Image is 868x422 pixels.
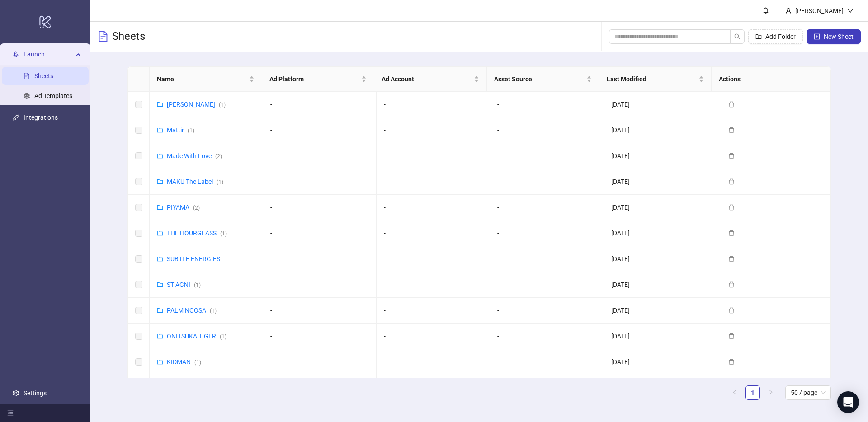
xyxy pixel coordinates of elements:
[785,8,792,14] span: user
[157,281,163,288] span: folder
[599,67,712,92] th: Last Modified
[377,324,490,349] td: -
[604,272,717,298] td: [DATE]
[157,178,163,185] span: folder
[785,385,831,400] div: Page Size
[604,324,717,349] td: [DATE]
[728,127,735,133] span: delete
[167,255,220,263] a: SUBTLE ENERGIES
[157,74,247,84] span: Name
[167,281,201,288] a: ST AGNI(1)
[768,389,774,395] span: right
[167,204,200,211] a: PIYAMA(2)
[490,143,604,169] td: -
[728,307,735,314] span: delete
[727,385,742,400] button: left
[824,33,854,40] span: New Sheet
[748,29,803,44] button: Add Folder
[24,45,73,63] span: Launch
[263,117,377,143] td: -
[377,246,490,272] td: -
[167,152,222,159] a: Made With Love(2)
[764,385,778,400] li: Next Page
[765,33,796,40] span: Add Folder
[745,385,760,400] li: 1
[604,143,717,169] td: [DATE]
[494,74,585,84] span: Asset Source
[604,375,717,410] td: [DATE]
[7,410,14,416] span: menu-fold
[263,324,377,349] td: -
[490,246,604,272] td: -
[728,178,735,185] span: delete
[490,272,604,298] td: -
[377,117,490,143] td: -
[377,92,490,117] td: -
[157,230,163,236] span: folder
[167,127,194,134] a: Mattir(1)
[220,230,227,237] span: ( 1 )
[490,220,604,246] td: -
[377,272,490,298] td: -
[728,333,735,339] span: delete
[157,101,163,108] span: folder
[167,333,226,340] a: ONITSUKA TIGER(1)
[34,72,53,80] a: Sheets
[755,33,762,40] span: folder-add
[167,358,201,366] a: KIDMAN(1)
[490,375,604,410] td: -
[490,298,604,324] td: -
[732,389,737,395] span: left
[807,29,861,44] button: New Sheet
[604,169,717,195] td: [DATE]
[490,349,604,375] td: -
[263,349,377,375] td: -
[377,375,490,410] td: -
[167,307,217,314] a: PALM NOOSA(1)
[193,205,200,211] span: ( 2 )
[263,220,377,246] td: -
[194,359,201,366] span: ( 1 )
[157,127,163,133] span: folder
[217,179,223,185] span: ( 1 )
[728,256,735,262] span: delete
[604,117,717,143] td: [DATE]
[374,67,487,92] th: Ad Account
[34,92,72,99] a: Ad Templates
[727,385,742,400] li: Previous Page
[604,349,717,375] td: [DATE]
[157,307,163,314] span: folder
[792,6,847,16] div: [PERSON_NAME]
[263,375,377,410] td: -
[210,308,217,314] span: ( 1 )
[847,8,854,14] span: down
[215,153,222,159] span: ( 2 )
[382,74,472,84] span: Ad Account
[728,230,735,236] span: delete
[604,246,717,272] td: [DATE]
[269,74,360,84] span: Ad Platform
[263,92,377,117] td: -
[490,195,604,220] td: -
[377,169,490,195] td: -
[262,67,375,92] th: Ad Platform
[263,246,377,272] td: -
[764,385,778,400] button: right
[377,143,490,169] td: -
[814,33,820,40] span: plus-square
[188,127,194,134] span: ( 1 )
[157,204,163,211] span: folder
[487,67,599,92] th: Asset Source
[98,31,108,42] span: file-text
[604,195,717,220] td: [DATE]
[377,195,490,220] td: -
[490,92,604,117] td: -
[728,359,735,365] span: delete
[24,114,58,121] a: Integrations
[728,281,735,288] span: delete
[167,230,227,237] a: THE HOURGLASS(1)
[728,101,735,108] span: delete
[734,33,741,40] span: search
[607,74,697,84] span: Last Modified
[157,359,163,365] span: folder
